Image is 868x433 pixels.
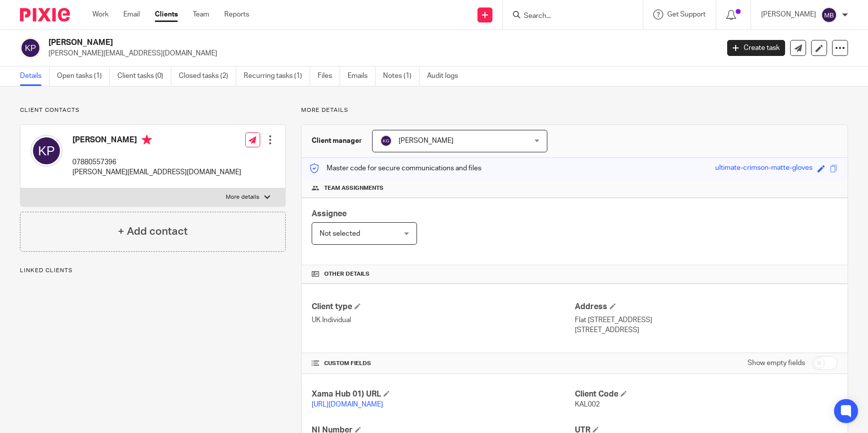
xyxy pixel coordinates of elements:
[123,9,140,19] a: Email
[383,66,420,86] a: Notes (1)
[30,135,62,167] img: svg%3E
[309,163,481,173] p: Master code for secure communications and files
[715,163,813,174] div: ultimate-crimson-matte-gloves
[72,157,241,167] p: 07880557396
[523,12,613,21] input: Search
[761,9,816,19] p: [PERSON_NAME]
[575,315,838,325] p: Flat [STREET_ADDRESS]
[312,360,574,368] h4: CUSTOM FIELDS
[92,9,108,19] a: Work
[226,193,259,201] p: More details
[324,270,370,278] span: Other details
[118,224,188,239] h4: + Add contact
[312,401,383,408] a: [URL][DOMAIN_NAME]
[244,66,310,86] a: Recurring tasks (1)
[399,137,453,144] span: [PERSON_NAME]
[72,135,241,147] h4: [PERSON_NAME]
[427,66,465,86] a: Audit logs
[20,37,41,58] img: svg%3E
[380,135,392,147] img: svg%3E
[20,267,286,275] p: Linked clients
[117,66,171,86] a: Client tasks (0)
[193,9,209,19] a: Team
[20,8,70,21] img: Pixie
[48,48,712,58] p: [PERSON_NAME][EMAIL_ADDRESS][DOMAIN_NAME]
[748,358,805,368] label: Show empty fields
[20,106,286,114] p: Client contacts
[575,325,838,335] p: [STREET_ADDRESS]
[667,11,706,18] span: Get Support
[142,135,152,145] i: Primary
[575,302,838,312] h4: Address
[155,9,178,19] a: Clients
[57,66,110,86] a: Open tasks (1)
[312,136,362,146] h3: Client manager
[821,7,837,23] img: svg%3E
[320,230,360,237] span: Not selected
[312,210,347,218] span: Assignee
[348,66,376,86] a: Emails
[324,184,384,192] span: Team assignments
[301,106,848,114] p: More details
[20,66,49,86] a: Details
[575,401,600,408] span: KAL002
[48,37,579,48] h2: [PERSON_NAME]
[72,167,241,177] p: [PERSON_NAME][EMAIL_ADDRESS][DOMAIN_NAME]
[575,389,838,400] h4: Client Code
[318,66,340,86] a: Files
[312,315,574,325] p: UK Individual
[179,66,236,86] a: Closed tasks (2)
[224,9,249,19] a: Reports
[312,389,574,400] h4: Xama Hub 01) URL
[727,40,785,56] a: Create task
[312,302,574,312] h4: Client type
